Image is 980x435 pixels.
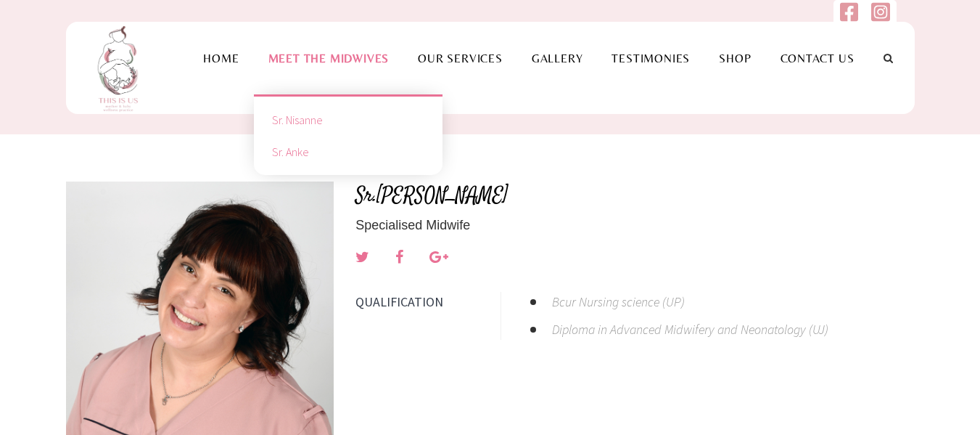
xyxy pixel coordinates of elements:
[355,244,369,270] a: Twitter
[265,136,432,168] a: Sr. Anke
[766,52,869,65] a: Contact Us
[265,104,432,136] a: Sr. Nisanne
[355,182,508,211] a: Sr.[PERSON_NAME]
[704,52,765,65] a: Shop
[254,52,404,65] a: Meet the Midwives
[530,320,907,340] li: Diploma in Advanced Midwifery and Neonatology (UJ)
[88,22,153,114] img: This is us practice
[871,9,889,26] a: Follow us on Instagram
[355,218,914,233] h5: Specialised Midwife
[403,52,517,65] a: Our Services
[429,244,448,270] a: Google
[355,292,501,312] span: QUALIFICATION
[395,244,403,270] a: Facebook
[597,52,704,65] a: Testimonies
[189,52,253,65] a: Home
[517,52,598,65] a: Gallery
[840,1,858,23] img: facebook-square.svg
[530,292,907,320] li: Bcur Nursing science (UP)
[871,1,889,23] img: instagram-square.svg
